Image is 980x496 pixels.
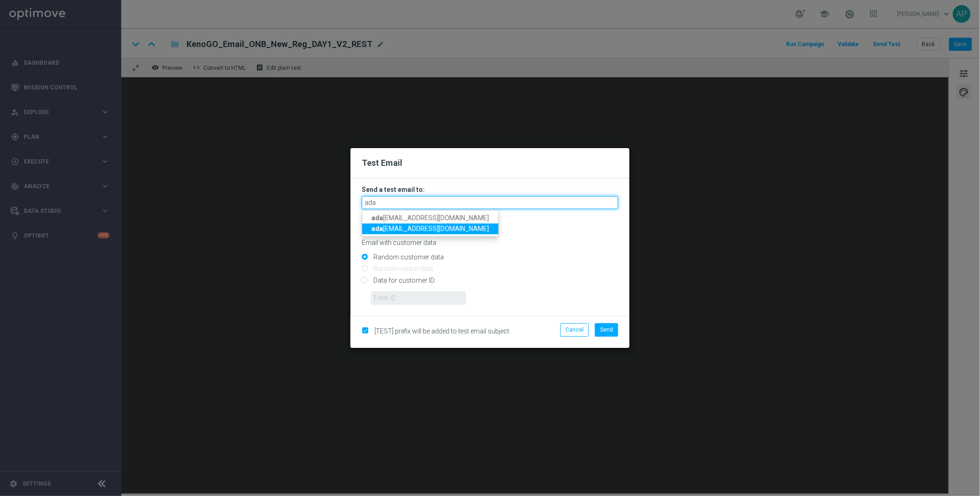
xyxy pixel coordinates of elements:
a: ada[EMAIL_ADDRESS][DOMAIN_NAME] [362,224,498,234]
button: Send [595,323,618,336]
strong: ada [372,225,383,232]
a: ada[EMAIL_ADDRESS][DOMAIN_NAME] [362,213,498,224]
strong: ada [372,214,383,222]
label: Random customer data [371,253,444,261]
button: Cancel [560,323,589,336]
h2: Test Email [362,157,618,169]
h3: Send a test email to: [362,185,618,194]
span: Send [600,326,613,333]
p: Email with customer data [362,238,618,247]
span: [TEST] prefix will be added to test email subject [374,327,509,335]
input: Enter ID [371,292,466,305]
span: [EMAIL_ADDRESS][DOMAIN_NAME] [372,214,489,222]
span: [EMAIL_ADDRESS][DOMAIN_NAME] [372,225,489,232]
